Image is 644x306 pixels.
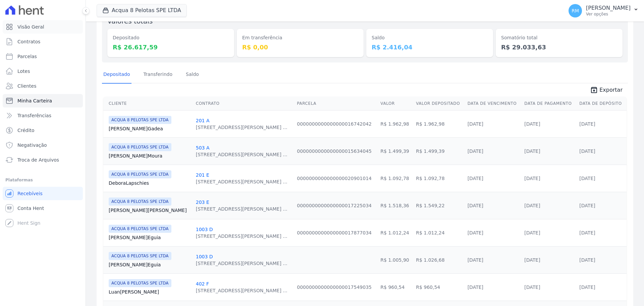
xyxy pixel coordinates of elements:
dt: Somatório total [501,34,617,41]
span: Contratos [17,38,40,45]
td: R$ 960,54 [378,273,413,301]
span: ACQUA 8 PELOTAS SPE LTDA [109,116,171,124]
td: R$ 1.549,22 [413,192,465,219]
td: R$ 1.012,24 [378,219,413,246]
a: [DATE] [579,285,595,290]
a: [DATE] [579,257,595,263]
th: Contrato [193,97,294,111]
div: [STREET_ADDRESS][PERSON_NAME] ... [196,287,287,294]
span: Recebíveis [17,190,43,197]
th: Cliente [103,97,193,111]
dd: R$ 2.416,04 [372,43,488,52]
div: [STREET_ADDRESS][PERSON_NAME] ... [196,233,287,239]
a: Conta Hent [3,202,83,215]
span: ACQUA 8 PELOTAS SPE LTDA [109,252,171,260]
a: [DATE] [524,230,540,235]
a: Visão Geral [3,20,83,34]
div: [STREET_ADDRESS][PERSON_NAME] ... [196,178,287,185]
dt: Saldo [372,34,488,41]
span: Conta Hent [17,205,44,212]
a: [DATE] [468,148,483,154]
span: Visão Geral [17,24,44,30]
a: Parcelas [3,50,83,63]
th: Data de Depósito [577,97,627,111]
span: Clientes [17,83,36,89]
div: [STREET_ADDRESS][PERSON_NAME] ... [196,206,287,212]
a: [DATE] [524,203,540,208]
span: ACQUA 8 PELOTAS SPE LTDA [109,170,171,178]
a: [DATE] [468,121,483,127]
a: 0000000000000000017225034 [297,203,372,208]
td: R$ 960,54 [413,273,465,301]
a: [PERSON_NAME]Moura [109,152,191,159]
td: R$ 1.012,24 [413,219,465,246]
dt: Em transferência [242,34,358,41]
a: Lotes [3,64,83,78]
a: [DATE] [579,148,595,154]
dt: Depositado [113,34,229,41]
td: R$ 1.499,39 [413,137,465,165]
a: 1003 D [196,254,213,259]
a: 503 A [196,145,210,150]
a: 203 E [196,200,209,205]
span: Exportar [599,86,623,94]
a: Transferindo [142,66,174,84]
span: ACQUA 8 PELOTAS SPE LTDA [109,279,171,287]
a: [PERSON_NAME]Eguia [109,234,191,241]
a: Saldo [184,66,200,84]
p: [PERSON_NAME] [586,5,631,11]
a: DeboraLapschies [109,180,191,186]
a: 0000000000000000016742042 [297,121,372,127]
a: Crédito [3,124,83,137]
button: Acqua 8 Pelotas SPE LTDA [97,4,187,17]
th: Data de Vencimento [465,97,522,111]
td: R$ 1.092,78 [413,165,465,192]
span: Troca de Arquivos [17,157,59,163]
a: 0000000000000000017549035 [297,285,372,290]
td: R$ 1.499,39 [378,137,413,165]
th: Parcela [294,97,378,111]
a: [DATE] [579,121,595,127]
a: 0000000000000000015634045 [297,148,372,154]
a: Luan[PERSON_NAME] [109,289,191,295]
p: Ver opções [586,11,631,17]
a: Transferências [3,109,83,122]
td: R$ 1.092,78 [378,165,413,192]
a: [DATE] [524,285,540,290]
button: RM [PERSON_NAME] Ver opções [563,1,644,20]
i: unarchive [590,86,598,94]
a: [DATE] [468,176,483,181]
span: Transferências [17,112,51,119]
a: [DATE] [468,203,483,208]
td: R$ 1.518,36 [378,192,413,219]
a: Recebíveis [3,187,83,200]
a: [DATE] [579,203,595,208]
dd: R$ 0,00 [242,43,358,52]
a: [DATE] [524,257,540,263]
span: Parcelas [17,53,37,60]
span: ACQUA 8 PELOTAS SPE LTDA [109,225,171,233]
th: Data de Pagamento [522,97,577,111]
div: [STREET_ADDRESS][PERSON_NAME] ... [196,151,287,158]
span: Lotes [17,68,30,75]
th: Valor [378,97,413,111]
a: 201 E [196,172,209,178]
dd: R$ 29.033,63 [501,43,617,52]
div: [STREET_ADDRESS][PERSON_NAME] ... [196,260,287,267]
dd: R$ 26.617,59 [113,43,229,52]
span: ACQUA 8 PELOTAS SPE LTDA [109,198,171,206]
a: [DATE] [524,121,540,127]
a: [PERSON_NAME]Eguia [109,261,191,268]
a: [DATE] [524,148,540,154]
a: Negativação [3,138,83,152]
a: 0000000000000000020901014 [297,176,372,181]
span: Negativação [17,142,47,148]
td: R$ 1.026,68 [413,246,465,273]
td: R$ 1.005,90 [378,246,413,273]
div: Plataformas [5,176,80,184]
span: Crédito [17,127,35,134]
a: [DATE] [468,257,483,263]
a: 201 A [196,118,210,123]
a: 1003 D [196,227,213,232]
a: [PERSON_NAME]Gadea [109,125,191,132]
